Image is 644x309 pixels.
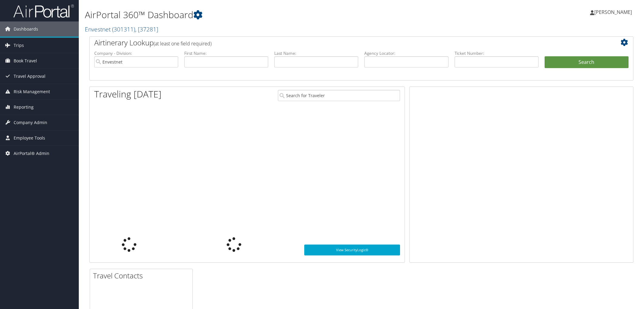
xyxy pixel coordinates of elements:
[304,245,400,255] a: View SecurityLogic®
[594,9,632,15] span: [PERSON_NAME]
[14,130,45,146] span: Employee Tools
[14,115,47,130] span: Company Admin
[13,4,74,18] img: airportal-logo.png
[94,50,178,56] label: Company - Division:
[112,25,135,33] span: ( 301311 )
[274,50,358,56] label: Last Name:
[94,38,583,48] h2: Airtinerary Lookup
[14,53,37,68] span: Book Travel
[93,271,192,281] h2: Travel Contacts
[154,40,212,47] span: (at least one field required)
[85,8,454,21] h1: AirPortal 360™ Dashboard
[135,25,158,33] span: , [ 37281 ]
[14,38,24,53] span: Trips
[14,69,45,84] span: Travel Approval
[184,50,268,56] label: First Name:
[278,90,400,101] input: Search for Traveler
[364,50,448,56] label: Agency Locator:
[590,3,638,21] a: [PERSON_NAME]
[14,146,49,161] span: AirPortal® Admin
[14,100,34,115] span: Reporting
[85,25,158,33] a: Envestnet
[14,84,50,99] span: Risk Management
[545,56,629,68] button: Search
[455,50,539,56] label: Ticket Number:
[94,88,162,100] h1: Traveling [DATE]
[14,21,38,37] span: Dashboards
